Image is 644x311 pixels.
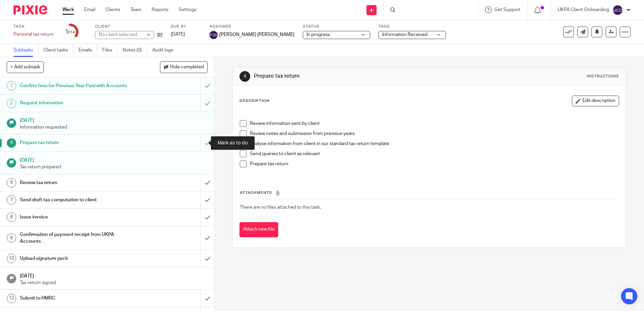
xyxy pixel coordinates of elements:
div: 12 [7,294,16,303]
img: svg%3E [612,5,623,15]
span: Get Support [494,7,520,12]
div: Instructions [587,74,619,79]
h1: [DATE] [20,115,208,124]
h1: [DATE] [20,155,208,164]
a: Email [84,6,95,13]
p: Review notes and submission from previous years [250,130,618,137]
p: Description [239,98,269,104]
div: 7 [7,195,16,205]
a: Audit logs [152,44,178,57]
h1: Prepare tax return [20,138,136,148]
span: Hide completed [170,65,204,70]
div: 8 [7,212,16,222]
div: 6 [7,178,16,187]
a: Notes (0) [123,44,147,57]
button: + Add subtask [7,61,44,73]
h1: Confirm fees for Previous Year Paid with Accounts [20,81,136,91]
p: Analyse information from client in our standard tax return template [250,140,618,147]
h1: Send draft tax computation to client [20,195,136,205]
span: Information Received [382,32,427,37]
small: /14 [69,30,75,34]
h1: Confirmation of payment receipt from UKPA Accounts [20,230,136,247]
div: Personal tax return [13,31,54,38]
a: Settings [179,6,196,13]
p: Information requested [20,124,208,131]
div: 5 [66,28,75,36]
label: Assignee [210,24,294,29]
p: Send queries to client as relevant [250,150,618,157]
h1: Prepare tax return [254,73,444,80]
label: Task [13,24,54,29]
div: 4 [7,138,16,148]
span: [DATE] [171,32,185,37]
h1: Upload signature pack [20,253,136,264]
span: [PERSON_NAME] [PERSON_NAME] [219,31,294,38]
button: Hide completed [160,61,207,73]
a: Reports [152,6,168,13]
div: 10 [7,254,16,263]
img: Pixie [13,5,47,14]
h1: Submit to HMRC [20,293,136,303]
a: Files [102,44,118,57]
div: 1 [7,81,16,91]
h1: [DATE] [20,271,208,279]
span: In progress [307,32,330,37]
label: Status [303,24,370,29]
button: Edit description [572,96,619,106]
p: UKPA Client Onboarding [558,6,609,13]
label: Tags [379,24,446,29]
span: Attachments [240,191,272,195]
a: Emails [78,44,97,57]
h1: Issue invoice [20,212,136,222]
label: Client [95,24,162,29]
a: Clients [105,6,120,13]
p: Prepare tax return [250,161,618,167]
a: Client tasks [43,44,73,57]
h1: Request information [20,98,136,108]
div: No client selected [99,31,142,38]
span: There are no files attached to this task. [240,205,321,210]
div: 9 [7,233,16,243]
p: Tax return signed [20,279,208,286]
p: Tax return prepared [20,164,208,170]
label: Due by [171,24,201,29]
a: Subtasks [13,44,38,57]
button: Attach new file [239,222,278,237]
div: 4 [239,71,250,82]
h1: Review tax return [20,178,136,188]
a: Team [130,6,141,13]
a: Work [62,6,74,13]
div: 2 [7,99,16,108]
img: svg%3E [210,31,218,39]
p: Review information sent by client [250,120,618,127]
